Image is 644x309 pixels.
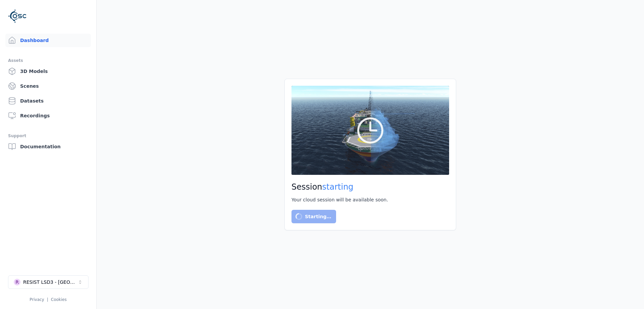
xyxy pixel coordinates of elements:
[23,279,77,285] div: RESIST LSD3 - [GEOGRAPHIC_DATA]
[5,140,91,153] a: Documentation
[8,132,88,140] div: Support
[5,65,91,78] a: 3D Models
[30,297,44,302] a: Privacy
[5,79,91,93] a: Scenes
[5,94,91,108] a: Datasets
[291,196,449,203] div: Your cloud session will be available soon.
[5,109,91,122] a: Recordings
[5,34,91,47] a: Dashboard
[8,56,88,65] div: Assets
[8,275,89,289] button: Select a workspace
[291,210,336,223] button: Starting…
[322,182,354,192] span: starting
[14,279,20,285] div: R
[8,7,27,26] img: Logo
[47,297,48,302] span: |
[51,297,67,302] a: Cookies
[291,182,449,192] h2: Session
